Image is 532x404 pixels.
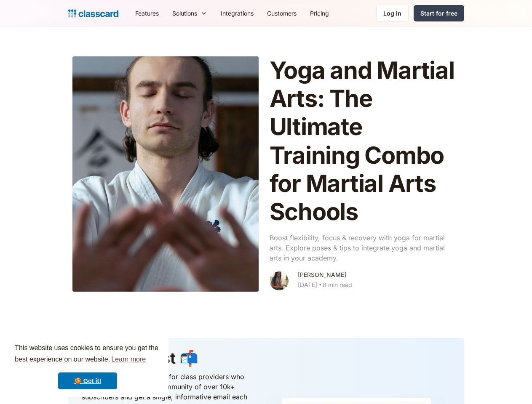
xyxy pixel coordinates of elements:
[270,233,456,263] p: Boost flexibility, focus & recovery with yoga for martial arts. Explore poses & tips to integrate...
[15,343,160,366] span: This website uses cookies to ensure you get the best experience on our website.
[260,4,303,23] a: Customers
[323,280,352,290] div: 8 min read
[68,8,118,19] a: home
[298,280,317,290] div: [DATE]
[270,56,456,226] h1: Yoga and Martial Arts: The Ultimate Training Combo for Martial Arts Schools
[214,4,260,23] a: Integrations
[298,270,346,280] div: [PERSON_NAME]
[166,4,214,23] div: Solutions
[303,4,336,23] a: Pricing
[7,335,168,397] div: cookieconsent
[376,5,409,22] a: Log in
[317,280,323,292] div: ‧
[58,372,117,389] a: dismiss cookie message
[128,4,166,23] a: Features
[420,9,457,18] div: Start for free
[172,9,197,18] div: Solutions
[68,52,464,296] a: Yoga and Martial Arts: The Ultimate Training Combo for Martial Arts SchoolsBoost flexibility, foc...
[383,9,401,18] div: Log in
[110,353,147,366] a: learn more about cookies
[414,5,464,21] a: Start for free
